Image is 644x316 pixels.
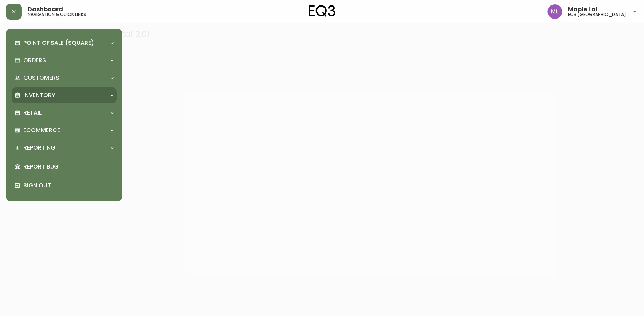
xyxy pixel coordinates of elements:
[12,140,117,156] div: Reporting
[548,4,562,19] img: 61e28cffcf8cc9f4e300d877dd684943
[12,176,117,195] div: Sign Out
[28,7,63,12] span: Dashboard
[568,7,598,12] span: Maple Lai
[23,91,55,99] p: Inventory
[23,56,46,64] p: Orders
[12,35,117,51] div: Point of Sale (Square)
[12,157,117,176] div: Report Bug
[23,126,60,134] p: Ecommerce
[12,105,117,121] div: Retail
[23,163,114,171] p: Report Bug
[23,182,114,190] p: Sign Out
[23,74,59,82] p: Customers
[23,109,42,117] p: Retail
[309,5,335,17] img: logo
[28,12,86,17] h5: navigation & quick links
[12,87,117,103] div: Inventory
[23,144,55,152] p: Reporting
[568,12,627,17] h5: eq3 [GEOGRAPHIC_DATA]
[12,52,117,68] div: Orders
[12,122,117,138] div: Ecommerce
[23,39,94,47] p: Point of Sale (Square)
[12,70,117,86] div: Customers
